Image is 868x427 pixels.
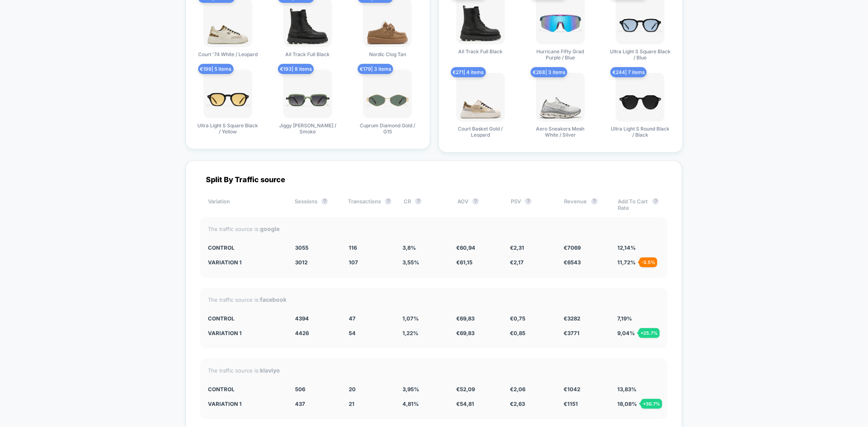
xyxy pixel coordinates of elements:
div: Variation 1 [208,259,283,266]
div: Variation [208,198,283,211]
button: ? [415,198,422,205]
span: 20 [349,386,356,392]
span: 47 [349,315,356,322]
span: € 3282 [564,315,580,322]
span: € 61,15 [456,259,472,266]
button: ? [321,198,328,205]
span: € 6543 [564,259,581,266]
span: 1,22 % [402,330,418,336]
span: 3,8 % [402,244,416,251]
span: 3,95 % [402,386,419,392]
img: produt [283,70,332,118]
span: 506 [295,386,305,392]
span: 18,08 % [617,401,637,407]
span: 54 [349,330,356,336]
button: ? [472,198,479,205]
span: € 60,94 [456,244,475,251]
span: All Track Full Black [458,48,503,54]
img: produt [363,70,412,118]
span: Court Basket Gold / Leopard [450,126,511,138]
div: The traffic source is: [208,296,659,303]
div: AOV [457,198,498,211]
div: Variation 1 [208,330,283,336]
div: The traffic source is: [208,225,659,232]
span: 116 [349,244,357,251]
div: Revenue [564,198,606,211]
span: 437 [295,401,305,407]
span: € 1151 [564,401,578,407]
div: PSV [511,198,552,211]
span: 3,55 % [402,259,419,266]
div: + 25.7 % [638,328,660,338]
span: € 69,83 [456,330,474,336]
div: Sessions [295,198,336,211]
strong: facebook [260,296,287,303]
button: ? [652,198,659,205]
span: € 2,06 [510,386,525,392]
span: 13,83 % [617,386,636,392]
span: € 193 | 8 items [278,64,314,74]
span: € 179 | 3 items [358,64,393,74]
div: The traffic source is: [208,367,659,374]
span: Nordic Clog Tan [369,51,406,57]
span: 4426 [295,330,309,336]
span: All Track Full Black [285,51,330,57]
span: € 1042 [564,386,580,392]
img: produt [616,73,665,122]
span: 1,07 % [402,315,419,322]
strong: google [260,225,280,232]
div: - 3.5 % [639,257,657,267]
div: CONTROL [208,315,283,322]
span: € 244 | 7 items [610,67,647,77]
span: 107 [349,259,358,266]
span: € 3771 [564,330,579,336]
span: Ultra Light S Round Black / Black [610,126,671,138]
span: € 2,17 [510,259,524,266]
span: 3012 [295,259,308,266]
div: CONTROL [208,386,283,392]
span: 4394 [295,315,309,322]
span: € 271 | 4 items [451,67,486,77]
span: € 199 | 5 items [198,64,234,74]
span: € 69,83 [456,315,474,322]
div: Split By Traffic source [200,175,667,184]
img: produt [456,73,505,122]
span: 12,14 % [617,244,636,251]
span: € 2,31 [510,244,524,251]
img: produt [536,73,585,122]
div: + 30.7 % [641,399,662,409]
span: Ultra Light S Square Black / Blue [610,48,671,61]
span: 11,72 % [617,259,636,266]
div: CONTROL [208,244,283,251]
span: Jiggy [PERSON_NAME] / Smoke [277,122,338,135]
button: ? [591,198,598,205]
button: ? [385,198,391,205]
span: € 268 | 3 items [531,67,567,77]
strong: klaviyo [260,367,280,374]
div: Add To Cart Rate [618,198,659,211]
span: 7,19 % [617,315,632,322]
span: € 52,09 [456,386,475,392]
span: Ultra Light S Square Black / Yellow [197,122,258,135]
span: € 0,85 [510,330,525,336]
div: CR [404,198,445,211]
span: 9,04 % [617,330,635,336]
button: ? [525,198,531,205]
span: 3055 [295,244,308,251]
div: Variation 1 [208,401,283,407]
span: 4,81 % [402,401,419,407]
div: Transactions [348,198,391,211]
span: Aero Sneakers Mesh White / Silver [530,126,591,138]
span: € 0,75 [510,315,525,322]
span: € 2,63 [510,401,525,407]
span: Cuprum Diamond Gold / G15 [357,122,418,135]
span: Court '74 White / Leopard [198,51,258,57]
span: € 54,81 [456,401,474,407]
span: Hurricane Fifty Grad Purple / Blue [530,48,591,61]
span: € 7069 [564,244,581,251]
img: produt [203,70,252,118]
span: 21 [349,401,354,407]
